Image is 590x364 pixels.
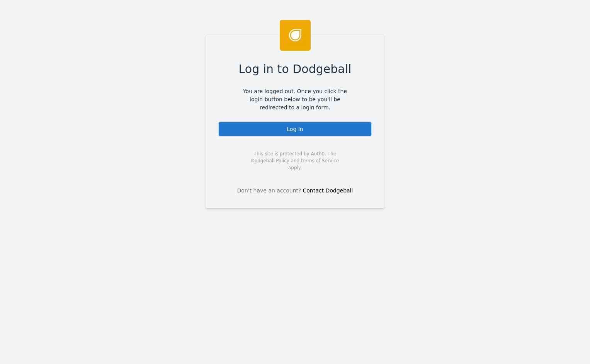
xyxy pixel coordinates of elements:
span: Don't have an account? [237,187,301,195]
span: This site is protected by Auth0. The Dodgeball Policy and terms of Service apply. [244,150,346,171]
div: Log In [218,121,372,137]
a: Contact Dodgeball [303,187,353,194]
span: You are logged out. Once you click the login button below to be you'll be redirected to a login f... [237,87,353,112]
span: Log in to Dodgeball [239,60,352,78]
